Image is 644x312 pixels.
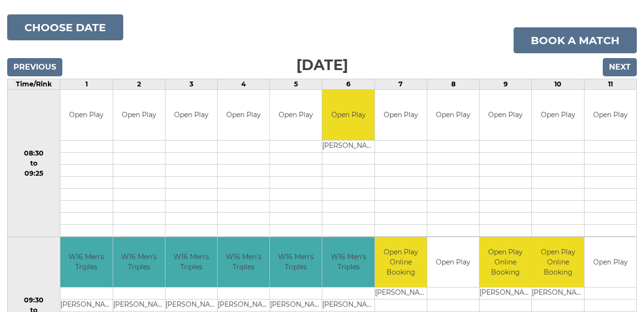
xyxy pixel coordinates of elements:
[7,58,62,76] input: Previous
[514,27,637,53] a: Book a match
[603,58,637,76] input: Next
[165,90,217,140] td: Open Play
[270,90,322,140] td: Open Play
[113,237,165,288] td: W16 Men's Triples
[427,79,479,90] td: 8
[427,90,479,140] td: Open Play
[322,90,374,140] td: Open Play
[270,300,322,312] td: [PERSON_NAME]
[270,79,322,90] td: 5
[322,237,374,288] td: W16 Men's Triples
[322,79,375,90] td: 6
[60,79,113,90] td: 1
[270,237,322,288] td: W16 Men's Triples
[480,90,531,140] td: Open Play
[8,79,60,90] td: Time/Rink
[532,79,584,90] td: 10
[165,300,217,312] td: [PERSON_NAME]
[113,300,165,312] td: [PERSON_NAME]
[218,79,270,90] td: 4
[165,237,217,288] td: W16 Men's Triples
[218,237,269,288] td: W16 Men's Triples
[532,237,584,288] td: Open Play Online Booking
[375,90,427,140] td: Open Play
[60,300,112,312] td: [PERSON_NAME]
[322,140,374,152] td: [PERSON_NAME]
[8,90,60,237] td: 08:30 to 09:25
[532,288,584,300] td: [PERSON_NAME]
[585,90,636,140] td: Open Play
[585,237,636,288] td: Open Play
[113,90,165,140] td: Open Play
[427,237,479,288] td: Open Play
[165,79,217,90] td: 3
[113,79,165,90] td: 2
[7,14,123,40] button: Choose date
[218,90,269,140] td: Open Play
[375,79,427,90] td: 7
[480,237,531,288] td: Open Play Online Booking
[60,237,112,288] td: W16 Men's Triples
[480,79,532,90] td: 9
[375,288,427,300] td: [PERSON_NAME]
[60,90,112,140] td: Open Play
[375,237,427,288] td: Open Play Online Booking
[584,79,636,90] td: 11
[480,288,531,300] td: [PERSON_NAME]
[532,90,584,140] td: Open Play
[218,300,269,312] td: [PERSON_NAME]
[322,300,374,312] td: [PERSON_NAME]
